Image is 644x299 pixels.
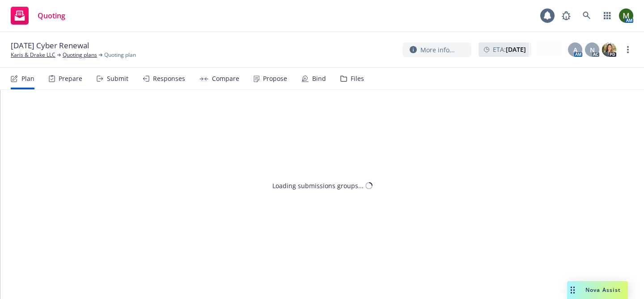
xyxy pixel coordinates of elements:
[590,45,595,55] span: N
[7,3,69,28] a: Quoting
[557,7,575,25] a: Report a Bug
[11,51,55,59] a: Karis & Drake LLC
[38,12,65,19] span: Quoting
[11,40,89,51] span: [DATE] Cyber Renewal
[153,75,185,82] div: Responses
[107,75,128,82] div: Submit
[263,75,287,82] div: Propose
[312,75,326,82] div: Bind
[21,75,34,82] div: Plan
[493,45,526,54] span: ETA :
[623,44,633,55] a: more
[506,45,526,54] strong: [DATE]
[402,42,471,57] button: More info...
[573,45,577,55] span: A
[351,75,364,82] div: Files
[59,75,82,82] div: Prepare
[598,7,616,25] a: Switch app
[104,51,136,59] span: Quoting plan
[212,75,239,82] div: Compare
[272,181,364,190] div: Loading submissions groups...
[585,286,621,294] span: Nova Assist
[567,281,628,299] button: Nova Assist
[619,8,633,23] img: photo
[567,281,578,299] div: Drag to move
[420,45,455,55] span: More info...
[578,7,596,25] a: Search
[63,51,97,59] a: Quoting plans
[602,42,616,57] img: photo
